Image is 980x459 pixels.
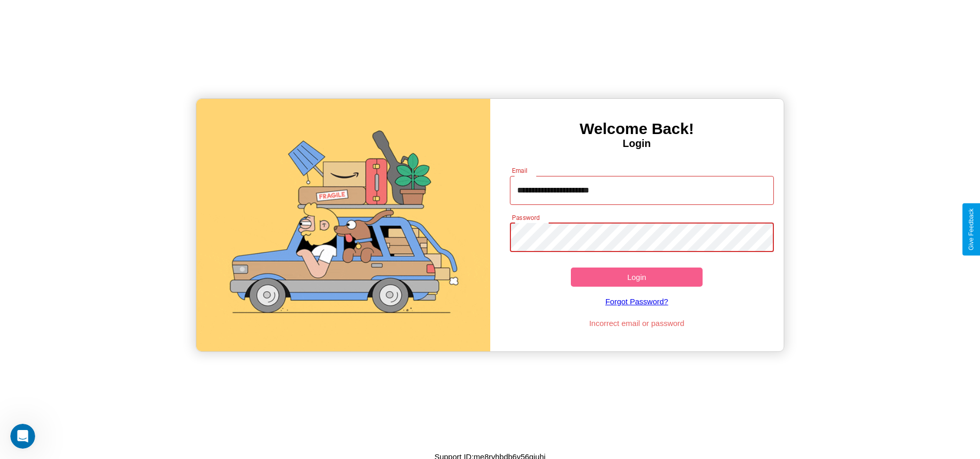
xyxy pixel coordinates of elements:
h3: Welcome Back! [490,120,784,138]
label: Password [512,213,539,222]
iframe: Intercom live chat [10,424,35,449]
img: gif [196,99,490,351]
p: Incorrect email or password [505,316,769,330]
div: Give Feedback [968,209,975,250]
label: Email [512,166,528,175]
h4: Login [490,138,784,150]
a: Forgot Password? [505,287,769,316]
button: Login [571,268,703,287]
